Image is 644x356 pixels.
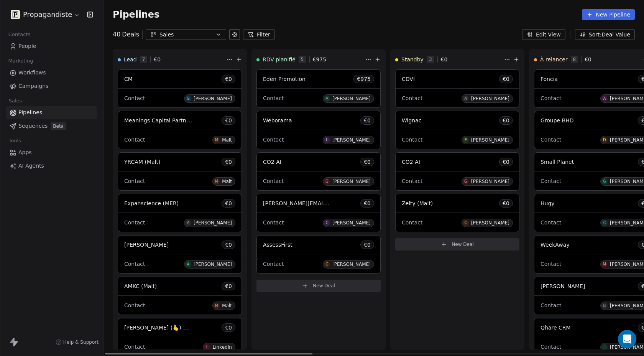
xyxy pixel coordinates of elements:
div: [PERSON_NAME] [332,262,371,267]
span: € 0 [364,199,371,207]
span: Sales [5,95,25,107]
span: Contact [263,178,284,184]
div: Eden Promotion€975ContactA[PERSON_NAME] [256,69,381,108]
div: Sales [159,31,212,39]
span: Lead [124,56,137,63]
span: Contact [540,137,561,143]
span: Eden Promotion [263,76,306,82]
span: Small Planet [540,159,574,165]
span: AMKC (Malt) [124,283,157,289]
div: L [206,344,209,350]
div: Malt [222,303,232,308]
div: [PERSON_NAME][EMAIL_ADDRESS][PERSON_NAME][DOMAIN_NAME]€0ContactC[PERSON_NAME] [256,194,381,232]
span: € 0 [225,324,232,331]
div: C [325,220,328,226]
span: € 0 [225,75,232,83]
div: À relancer8€0 [534,49,641,69]
span: WeekAway [540,242,570,248]
div: YRCAM (Malt)€0ContactMMalt [118,152,242,191]
span: Hugy [540,200,555,206]
button: Edit View [522,29,565,40]
span: YRCAM (Malt) [124,159,160,165]
span: € 0 [503,75,509,83]
span: CM [124,76,133,82]
img: logo.png [11,10,20,19]
div: LinkedIn [212,344,232,350]
button: Propagandiste [9,8,82,21]
div: Standby3€0 [395,49,503,69]
div: Lead7€0 [118,49,225,69]
span: Tools [5,135,24,147]
div: Expanscience (MER)€0ContactA[PERSON_NAME] [118,194,242,232]
span: Foncia [540,76,558,82]
span: Contact [124,137,145,143]
div: AMKC (Malt)€0ContactMMalt [118,277,242,315]
div: Wignac€0ContactE[PERSON_NAME] [395,111,519,149]
div: CO2 AI€0ContactG[PERSON_NAME] [256,152,381,191]
button: New Deal [395,238,519,251]
span: AI Agents [18,162,44,170]
span: Campaigns [18,82,48,90]
span: Contact [124,302,145,308]
div: [PERSON_NAME] [332,96,371,101]
div: A [187,220,189,226]
a: AI Agents [6,160,97,172]
a: Campaigns [6,80,97,92]
span: € 0 [441,56,448,63]
span: € 0 [585,56,591,63]
div: AssessFirst€0ContactC[PERSON_NAME] [256,235,381,274]
div: Meanings Capital Partners (Malt)€0ContactMMalt [118,111,242,149]
span: Contact [540,219,561,226]
div: L [326,137,328,143]
div: M [215,178,219,185]
span: € 0 [364,158,371,166]
div: CDVI€0ContactA[PERSON_NAME] [395,69,519,108]
div: G [187,96,190,102]
button: New Pipeline [582,9,635,20]
span: À relancer [540,56,568,63]
div: G [464,178,467,185]
span: Pipelines [113,9,159,20]
span: Contact [263,137,284,143]
span: Contact [540,302,561,308]
div: [PERSON_NAME] [194,220,232,226]
span: Qhare CRM [540,325,571,331]
span: € 0 [225,158,232,166]
span: Contact [263,95,284,101]
div: M [603,261,606,267]
div: [PERSON_NAME] [332,179,371,184]
span: Standby [401,56,424,63]
span: € 0 [503,117,509,124]
span: € 0 [225,117,232,124]
span: 3 [427,56,434,63]
div: A [325,96,328,102]
div: A [187,261,189,267]
span: Groupe BHD [540,117,574,124]
span: Beta [51,122,66,130]
a: Pipelines [6,106,97,119]
span: € 0 [154,56,161,63]
span: [PERSON_NAME] (🫰) Massot [124,324,202,331]
span: [PERSON_NAME] [540,283,585,289]
div: B [603,303,606,309]
span: Contact [540,178,561,184]
span: Zelty (Malt) [402,200,433,206]
a: SequencesBeta [6,120,97,132]
span: € 0 [503,199,509,207]
div: M [215,137,219,143]
span: Wignac [402,117,421,124]
span: New Deal [452,241,474,247]
span: € 975 [357,75,371,83]
div: [PERSON_NAME] [194,262,232,267]
span: AssessFirst [263,242,292,248]
div: A [603,96,606,102]
span: € 0 [225,199,232,207]
div: Weborama€0ContactL[PERSON_NAME] [256,111,381,149]
a: People [6,40,97,53]
div: C [325,261,328,267]
div: C [603,220,606,226]
span: Contact [124,261,145,267]
span: Contact [402,219,422,226]
span: RDV planifié [263,56,296,63]
span: Deals [122,30,139,39]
